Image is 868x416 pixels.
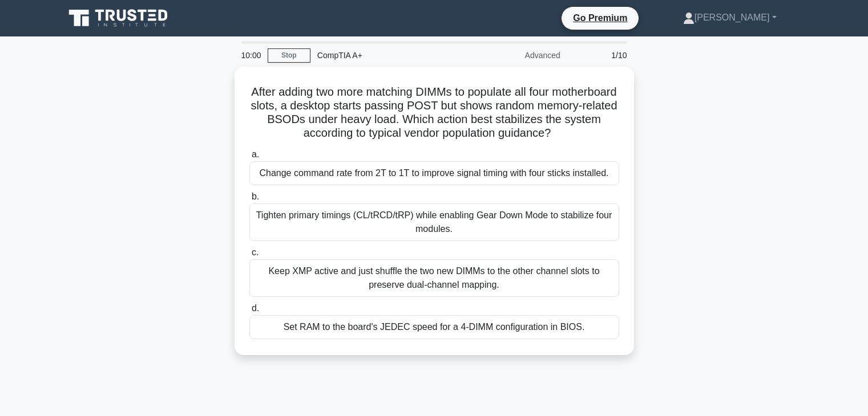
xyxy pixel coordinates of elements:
span: a. [252,149,259,159]
div: 10:00 [235,44,268,67]
a: Go Premium [566,11,634,25]
div: Set RAM to the board's JEDEC speed for a 4-DIMM configuration in BIOS. [249,315,619,339]
div: Tighten primary timings (CL/tRCD/tRP) while enabling Gear Down Mode to stabilize four modules. [249,203,619,241]
div: CompTIA A+ [310,44,467,67]
a: [PERSON_NAME] [656,6,804,29]
a: Stop [268,48,310,63]
div: 1/10 [567,44,634,67]
h5: After adding two more matching DIMMs to populate all four motherboard slots, a desktop starts pas... [248,85,620,141]
span: d. [252,303,259,313]
div: Keep XMP active and just shuffle the two new DIMMs to the other channel slots to preserve dual-ch... [249,259,619,297]
span: b. [252,191,259,201]
div: Change command rate from 2T to 1T to improve signal timing with four sticks installed. [249,161,619,185]
span: c. [252,247,259,257]
div: Advanced [467,44,567,67]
